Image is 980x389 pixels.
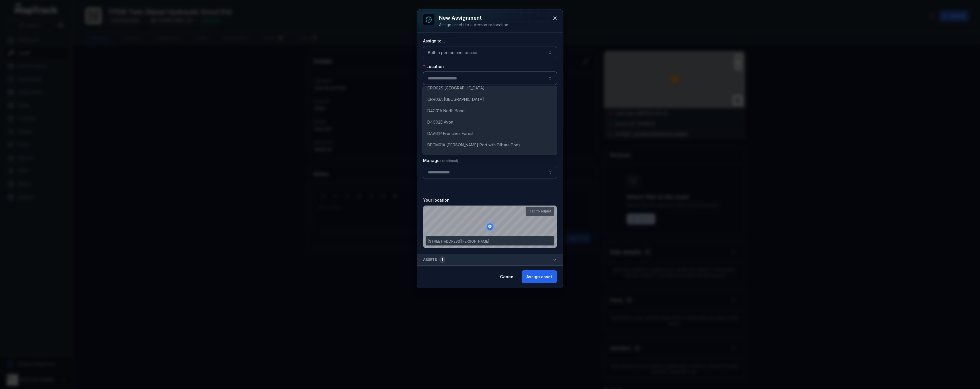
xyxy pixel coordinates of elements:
span: CRR03A [GEOGRAPHIC_DATA] [427,97,484,102]
label: Assign to... [423,38,445,44]
span: DECM01A [PERSON_NAME] Port with Pilbara Ports [427,142,520,148]
span: Assets [423,256,445,263]
span: CRO02S [GEOGRAPHIC_DATA] [427,85,485,91]
label: Manager [423,158,458,163]
h3: New assignment [439,14,509,22]
span: DAV61P Frenches Forest [427,131,473,136]
span: D4C02E Avon [427,119,453,125]
button: Both a person and location [423,46,557,59]
canvas: Map [423,206,557,248]
label: Location [423,64,444,69]
span: [STREET_ADDRESS][PERSON_NAME] [428,239,489,243]
div: 1 [439,256,445,263]
button: Cancel [495,270,519,283]
strong: Tap to adjust [529,209,551,214]
div: Assign assets to a person or location. [439,22,509,28]
span: D4C01A North Bondi [427,108,465,114]
button: Assets1 [417,254,563,265]
button: Assign asset [522,270,557,283]
span: DEL43S Adelaide Central Markets [427,153,491,159]
label: Your location [423,197,450,203]
input: assignment-add:cf[907ad3fd-eed4-49d8-ad84-d22efbadc5a5]-label [423,166,557,179]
